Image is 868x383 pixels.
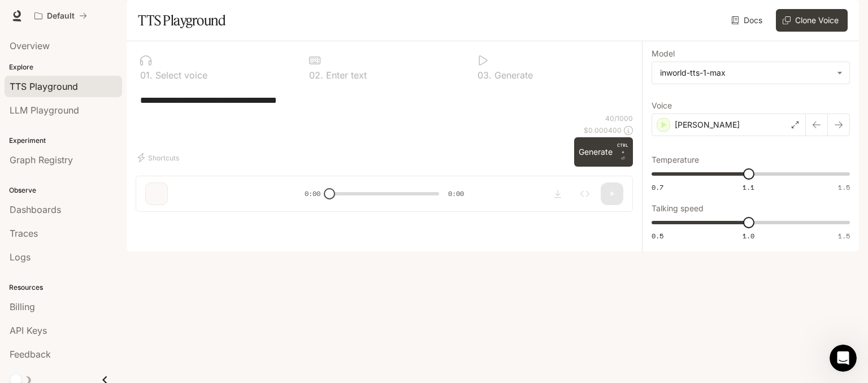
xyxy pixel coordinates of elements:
[652,62,849,84] div: inworld-tts-1-max
[584,125,622,135] p: $ 0.000400
[652,231,663,241] span: 0.5
[652,204,704,212] p: Talking speed
[136,149,184,167] button: Shortcuts
[605,114,633,123] p: 40 / 1000
[47,11,75,21] p: Default
[140,71,153,80] p: 0 1 .
[838,182,850,192] span: 1.5
[478,71,492,80] p: 0 3 .
[743,182,754,192] span: 1.1
[838,231,850,241] span: 1.5
[617,142,628,155] p: CTRL +
[309,71,323,80] p: 0 2 .
[617,142,628,162] p: ⏎
[652,102,672,110] p: Voice
[574,137,633,167] button: GenerateCTRL +⏎
[29,5,92,27] button: All workspaces
[776,9,848,32] button: Clone Voice
[153,71,207,80] p: Select voice
[652,182,663,192] span: 0.7
[830,345,857,372] iframe: Intercom live chat
[660,67,831,79] div: inworld-tts-1-max
[652,50,675,58] p: Model
[652,156,699,164] p: Temperature
[492,71,533,80] p: Generate
[138,9,225,32] h1: TTS Playground
[743,231,754,241] span: 1.0
[323,71,367,80] p: Enter text
[675,119,740,130] p: [PERSON_NAME]
[729,9,767,32] a: Docs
